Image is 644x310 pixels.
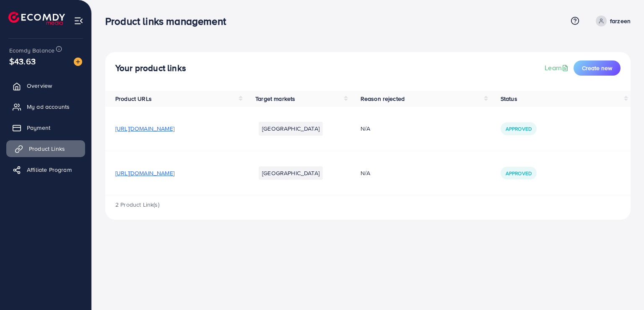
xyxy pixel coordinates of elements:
[27,102,70,111] span: My ad accounts
[115,200,159,209] span: 2 Product Link(s)
[506,170,532,177] span: Approved
[27,123,50,132] span: Payment
[259,166,323,180] li: [GEOGRAPHIC_DATA]
[506,125,532,132] span: Approved
[361,95,405,103] span: Reason rejected
[9,46,55,55] span: Ecomdy Balance
[255,95,295,103] span: Target markets
[6,98,85,115] a: My ad accounts
[582,64,612,72] span: Create new
[105,15,233,27] h3: Product links management
[574,60,621,76] button: Create new
[27,166,72,174] span: Affiliate Program
[610,16,631,26] p: farzeen
[361,169,370,177] span: N/A
[74,16,83,26] img: menu
[361,124,370,133] span: N/A
[608,272,638,304] iframe: Chat
[115,169,174,177] span: [URL][DOMAIN_NAME]
[6,140,85,157] a: Product Links
[115,124,174,133] span: [URL][DOMAIN_NAME]
[29,144,65,153] span: Product Links
[259,122,323,135] li: [GEOGRAPHIC_DATA]
[115,95,152,103] span: Product URLs
[9,55,36,67] span: $43.63
[592,16,631,26] a: farzeen
[545,63,570,73] a: Learn
[6,77,85,94] a: Overview
[6,161,85,178] a: Affiliate Program
[27,81,52,90] span: Overview
[6,119,85,136] a: Payment
[115,63,186,74] h4: Your product links
[501,95,517,103] span: Status
[74,58,82,66] img: image
[8,12,65,25] img: logo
